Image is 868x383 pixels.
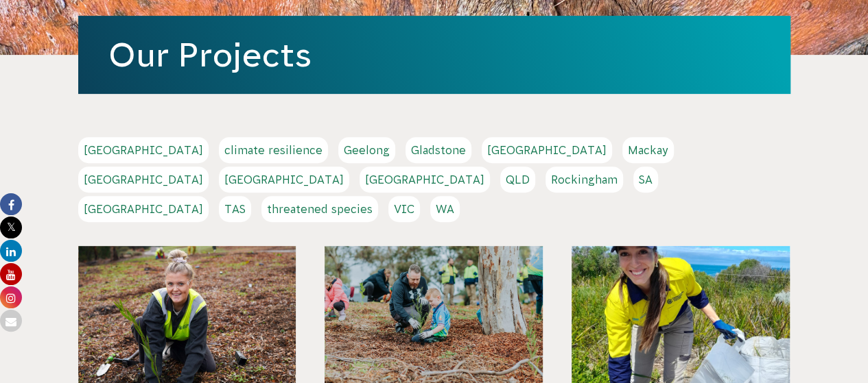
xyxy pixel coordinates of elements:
[500,166,535,193] a: QLD
[622,137,674,163] a: Mackay
[406,137,471,163] a: Gladstone
[546,166,623,193] a: Rockingham
[219,196,251,222] a: TAS
[338,137,395,163] a: Geelong
[108,36,312,73] a: Our Projects
[78,137,209,163] a: [GEOGRAPHIC_DATA]
[482,137,612,163] a: [GEOGRAPHIC_DATA]
[388,196,420,222] a: VIC
[430,196,460,222] a: WA
[633,166,658,193] a: SA
[219,166,349,193] a: [GEOGRAPHIC_DATA]
[261,196,378,222] a: threatened species
[360,166,490,193] a: [GEOGRAPHIC_DATA]
[219,137,328,163] a: climate resilience
[78,166,209,193] a: [GEOGRAPHIC_DATA]
[78,196,209,222] a: [GEOGRAPHIC_DATA]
